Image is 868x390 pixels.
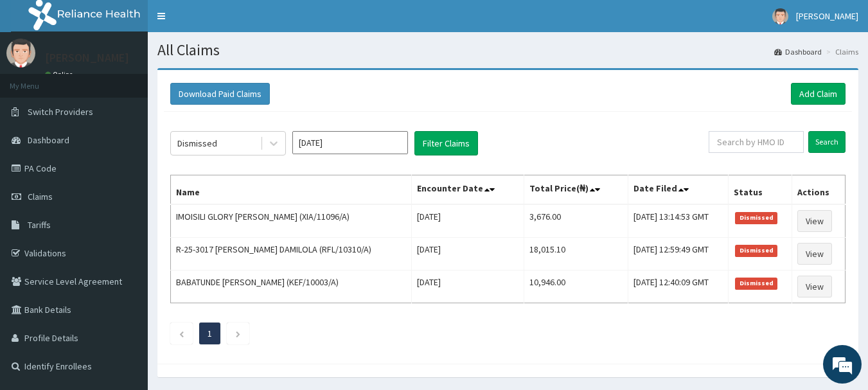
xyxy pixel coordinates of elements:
td: 10,946.00 [524,270,628,303]
span: Dismissed [735,212,777,224]
td: IMOISILI GLORY [PERSON_NAME] (XIA/11096/A) [171,204,412,238]
p: [PERSON_NAME] [45,52,129,64]
a: Dashboard [774,46,822,57]
img: User Image [6,39,35,67]
a: View [797,276,832,297]
a: Page 1 is your current page [208,328,212,339]
span: Switch Providers [28,106,93,118]
img: User Image [772,8,788,24]
a: Previous page [179,328,184,339]
td: 18,015.10 [524,238,628,270]
td: [DATE] 12:59:49 GMT [628,238,728,270]
td: 3,676.00 [524,204,628,238]
span: [PERSON_NAME] [796,10,858,22]
li: Claims [823,46,858,57]
span: We're online! [75,114,177,244]
th: Name [171,175,412,205]
th: Date Filed [628,175,728,205]
input: Select Month and Year [292,131,408,154]
th: Encounter Date [411,175,524,205]
input: Search by HMO ID [709,131,804,153]
span: Claims [28,191,53,202]
textarea: Type your message and hit 'Enter' [6,256,245,301]
h1: All Claims [157,42,858,58]
span: Dismissed [735,278,777,289]
a: Online [45,70,76,79]
div: Chat with us now [67,72,216,89]
th: Status [729,175,792,205]
input: Search [808,131,846,153]
th: Actions [792,175,846,205]
td: [DATE] 13:14:53 GMT [628,204,728,238]
td: R-25-3017 [PERSON_NAME] DAMILOLA (RFL/10310/A) [171,238,412,270]
th: Total Price(₦) [524,175,628,205]
span: Tariffs [28,219,51,231]
button: Filter Claims [414,131,478,155]
img: d_794563401_company_1708531726252_794563401 [24,64,52,96]
a: Next page [235,328,241,339]
button: Download Paid Claims [170,83,270,105]
span: Dashboard [28,134,69,146]
div: Dismissed [177,137,217,150]
td: BABATUNDE [PERSON_NAME] (KEF/10003/A) [171,270,412,303]
div: Minimize live chat window [211,6,242,37]
td: [DATE] [411,270,524,303]
td: [DATE] [411,238,524,270]
a: View [797,210,832,232]
a: View [797,243,832,265]
a: Add Claim [791,83,846,105]
span: Dismissed [735,245,777,256]
td: [DATE] [411,204,524,238]
td: [DATE] 12:40:09 GMT [628,270,728,303]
